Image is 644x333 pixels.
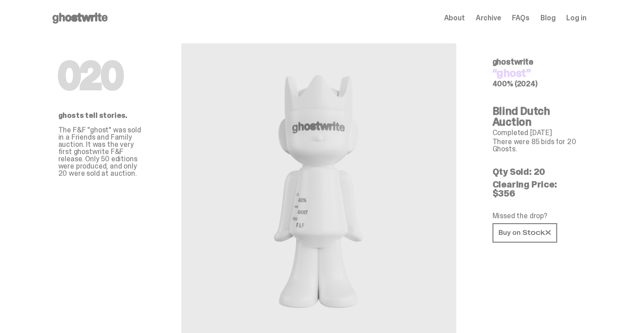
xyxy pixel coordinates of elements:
p: Qty Sold: 20 [492,167,579,176]
p: Clearing Price: $356 [492,180,579,198]
h4: Blind Dutch Auction [492,106,579,127]
p: Missed the drop? [492,212,579,220]
a: About [444,14,465,22]
a: FAQs [512,14,530,22]
p: ghosts tell stories. [58,112,145,119]
p: Completed [DATE] [492,129,579,136]
h4: “ghost” [492,68,579,79]
a: Log in [566,14,586,22]
p: There were 85 bids for 20 Ghosts. [492,138,579,153]
img: ghostwrite&ldquo;ghost&rdquo; [249,65,388,314]
span: ghostwrite [492,56,533,67]
span: 400% (2024) [492,79,538,89]
p: The F&F "ghost" was sold in a Friends and Family auction. It was the very first ghostwrite F&F re... [58,127,145,177]
a: Blog [540,14,555,22]
a: Archive [476,14,501,22]
h1: 020 [58,58,145,94]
